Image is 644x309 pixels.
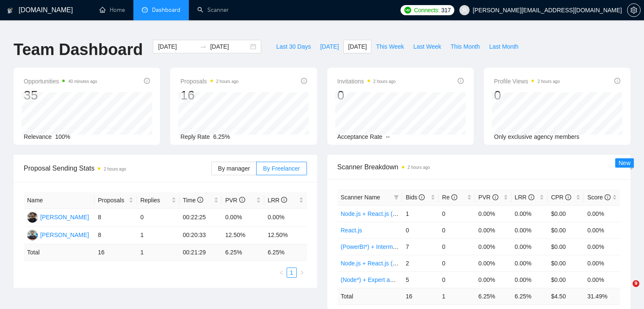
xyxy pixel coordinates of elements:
span: Relevance [24,133,52,140]
td: 2 [402,255,439,271]
button: This Month [446,40,484,53]
button: Last Week [409,40,446,53]
td: 0 [137,209,179,226]
td: 12.50% [264,226,307,244]
span: Opportunities [24,76,97,86]
time: 2 hours ago [537,79,560,84]
span: swap-right [200,43,207,50]
td: 16 [402,288,439,304]
td: $0.00 [547,255,584,271]
td: 0.00% [511,255,548,271]
td: 1 [439,288,475,304]
div: 0 [494,87,560,103]
span: Acceptance Rate [337,133,383,140]
time: 2 hours ago [104,167,126,171]
span: LRR [268,197,287,204]
span: filter [394,195,399,200]
span: Reply Rate [180,133,210,140]
span: info-circle [301,78,307,84]
span: Last Month [489,42,518,51]
h1: Team Dashboard [14,40,143,60]
span: info-circle [458,78,464,84]
td: 0.00% [475,222,511,238]
iframe: To enrich screen reader interactions, please activate Accessibility in Grammarly extension settings [615,280,636,301]
span: By Freelancer [263,165,300,172]
span: right [299,270,304,275]
td: $ 4.50 [547,288,584,304]
span: This Week [376,42,404,51]
span: [DATE] [320,42,339,51]
span: Connects: [414,6,439,15]
button: [DATE] [315,40,343,53]
th: Proposals [94,192,137,209]
span: info-circle [528,194,534,200]
span: to [200,43,207,50]
button: setting [627,3,641,17]
img: MJ [27,212,38,223]
li: 1 [287,268,297,278]
span: LRR [515,194,534,201]
span: info-circle [492,194,498,200]
td: 0.00% [511,222,548,238]
td: Total [24,244,94,261]
td: 0.00% [511,271,548,288]
a: searchScanner [197,6,229,14]
td: 0.00% [475,205,511,222]
button: [DATE] [343,40,371,53]
td: 0.00% [264,209,307,226]
td: 0 [439,255,475,271]
span: info-circle [614,78,620,84]
span: PVR [478,194,498,201]
button: right [297,268,307,278]
span: 6.25% [213,133,230,140]
button: Last Month [484,40,523,53]
span: 100% [55,133,70,140]
td: 12.50% [222,226,264,244]
td: 0.00% [475,238,511,255]
span: [DATE] [348,42,367,51]
span: info-circle [144,78,150,84]
span: info-circle [605,194,611,200]
a: React.js [341,227,362,234]
span: filter [392,191,401,204]
span: CPR [551,194,571,201]
th: Replies [137,192,179,209]
span: info-circle [239,197,245,203]
img: upwork-logo.png [404,7,411,14]
span: info-circle [197,197,203,203]
time: 40 minutes ago [68,79,97,84]
time: 2 hours ago [373,79,396,84]
img: TS [27,230,38,240]
td: 0.00% [511,238,548,255]
td: 0.00% [222,209,264,226]
td: 31.49 % [584,288,620,304]
td: 0 [439,271,475,288]
time: 2 hours ago [408,165,430,170]
a: Node.js + React.js (Entry + Intermediate) [341,260,448,267]
td: 0 [439,222,475,238]
td: 16 [94,244,137,261]
td: 6.25 % [222,244,264,261]
span: dashboard [142,7,148,13]
td: 1 [402,205,439,222]
span: Time [183,197,203,204]
span: 317 [441,6,451,15]
span: Last Week [413,42,441,51]
a: homeHome [100,6,125,14]
span: Replies [140,196,169,205]
button: This Week [371,40,409,53]
a: (Node*) + Expert and Beginner. [341,276,423,283]
input: End date [210,42,249,51]
td: 0 [439,205,475,222]
a: Node.js + React.js (Expert) [341,210,412,217]
a: MJ[PERSON_NAME] [27,213,89,220]
span: Bids [406,194,425,201]
img: logo [7,4,13,17]
span: info-circle [451,194,457,200]
td: 0.00% [511,205,548,222]
td: 0.00% [584,222,620,238]
td: 6.25 % [475,288,511,304]
td: 00:21:29 [180,244,222,261]
span: By manager [218,165,250,172]
td: 0 [402,222,439,238]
